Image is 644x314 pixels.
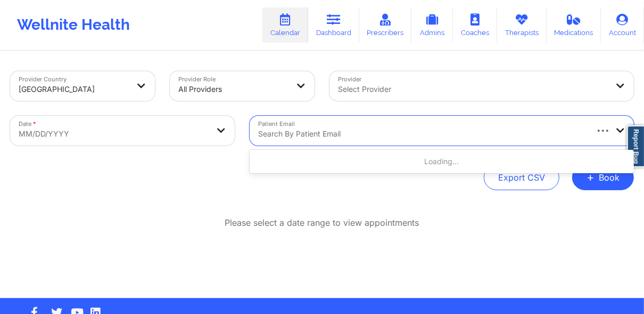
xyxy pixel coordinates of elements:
[572,165,634,190] button: +Book
[262,7,308,43] a: Calendar
[627,125,644,167] a: Report Bug
[601,7,644,43] a: Account
[178,78,288,101] div: All Providers
[359,7,412,43] a: Prescribers
[484,165,559,190] button: Export CSV
[453,7,497,43] a: Coaches
[497,7,547,43] a: Therapists
[308,7,359,43] a: Dashboard
[547,7,601,43] a: Medications
[411,7,453,43] a: Admins
[225,217,419,229] p: Please select a date range to view appointments
[587,174,595,180] span: +
[19,78,128,101] div: [GEOGRAPHIC_DATA]
[250,152,634,171] div: Loading...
